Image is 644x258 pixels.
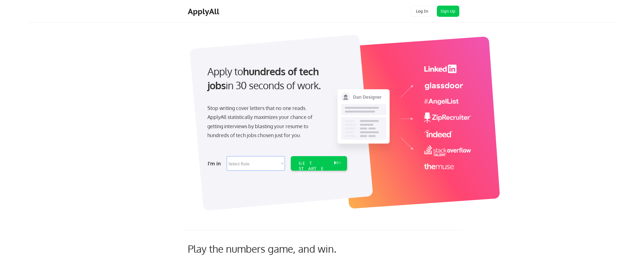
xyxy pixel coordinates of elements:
[207,104,322,140] div: Stop writing cover letters that no one reads. ApplyAll statistically maximizes your chance of get...
[207,65,321,92] strong: hundreds of tech jobs
[188,243,361,255] div: Play the numbers game, and win.
[299,161,329,177] div: GET STARTED
[437,6,459,17] button: Sign Up
[188,7,221,16] div: ApplyAll
[411,6,433,17] button: Log In
[208,159,223,168] div: I'm in
[207,64,345,93] div: Apply to in 30 seconds of work.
